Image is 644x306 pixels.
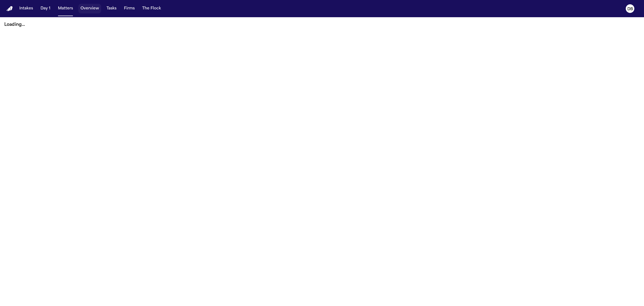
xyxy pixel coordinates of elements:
[6,6,13,11] a: Home
[78,4,101,13] button: Overview
[17,4,35,13] button: Intakes
[6,6,13,11] img: Finch Logo
[38,4,53,13] button: Day 1
[56,4,75,13] button: Matters
[4,22,640,28] p: Loading...
[122,4,137,13] button: Firms
[104,4,119,13] button: Tasks
[140,4,163,13] button: The Flock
